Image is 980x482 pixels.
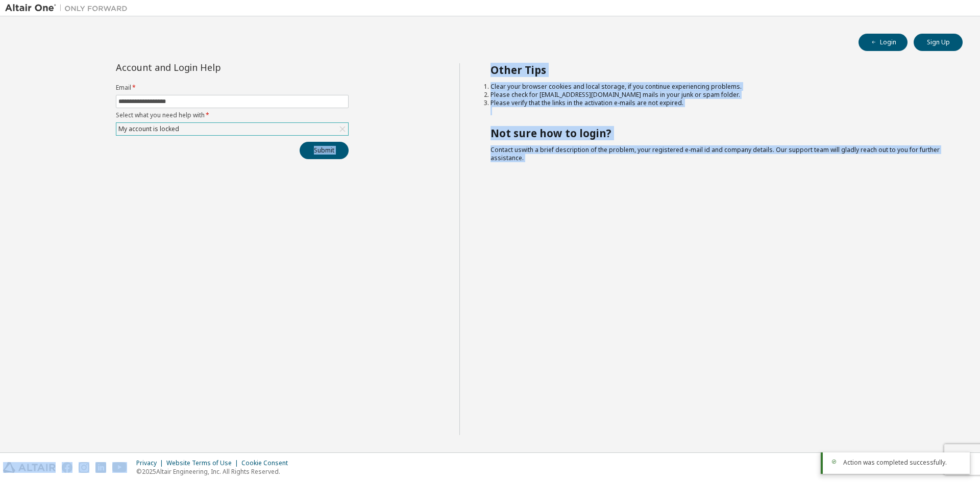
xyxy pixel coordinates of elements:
label: Email [116,84,349,92]
h2: Other Tips [491,63,945,77]
button: Submit [300,142,349,159]
div: My account is locked [117,123,181,135]
button: Sign Up [914,34,963,51]
li: Please check for [EMAIL_ADDRESS][DOMAIN_NAME] mails in your junk or spam folder. [491,91,945,99]
li: Clear your browser cookies and local storage, if you continue experiencing problems. [491,83,945,91]
img: facebook.svg [62,462,72,473]
img: youtube.svg [112,462,127,473]
span: Action was completed successfully. [843,459,947,467]
img: Altair One [5,3,133,13]
img: instagram.svg [79,462,89,473]
img: altair_logo.svg [3,462,56,473]
div: Account and Login Help [116,63,302,71]
p: © 2025 Altair Engineering, Inc. All Rights Reserved. [136,467,294,476]
label: Select what you need help with [116,111,349,119]
img: linkedin.svg [95,462,106,473]
div: My account is locked [116,123,348,135]
li: Please verify that the links in the activation e-mails are not expired. [491,99,945,107]
a: Contact us [491,145,522,154]
h2: Not sure how to login? [491,126,945,140]
button: Login [859,34,908,51]
div: Website Terms of Use [166,459,241,467]
div: Cookie Consent [241,459,294,467]
div: Privacy [136,459,166,467]
span: with a brief description of the problem, your registered e-mail id and company details. Our suppo... [491,145,940,162]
